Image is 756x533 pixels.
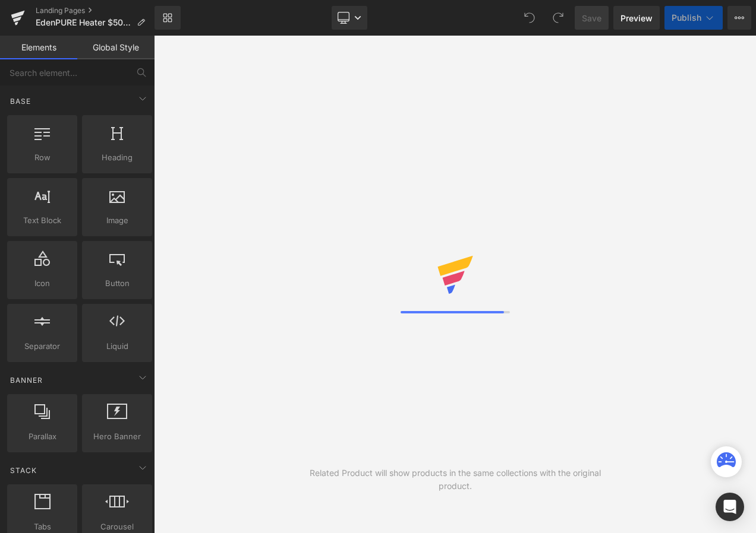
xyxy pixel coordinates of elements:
[86,214,149,227] span: Image
[716,493,744,521] div: Open Intercom Messenger
[86,340,149,353] span: Liquid
[155,6,181,30] a: New Library
[86,521,149,533] span: Carousel
[613,6,660,30] a: Preview
[664,6,723,30] button: Publish
[11,521,74,533] span: Tabs
[11,430,74,443] span: Parallax
[672,13,701,23] span: Publish
[304,467,606,493] div: Related Product will show products in the same collections with the original product.
[11,277,74,290] span: Icon
[11,340,74,353] span: Separator
[86,151,149,164] span: Heading
[36,18,132,27] span: EdenPURE Heater $50 off TV Ad
[11,214,74,227] span: Text Block
[727,6,751,30] button: More
[77,36,155,59] a: Global Style
[86,277,149,290] span: Button
[11,151,74,164] span: Row
[546,6,570,30] button: Redo
[582,12,601,24] span: Save
[9,96,32,107] span: Base
[9,375,44,386] span: Banner
[86,430,149,443] span: Hero Banner
[9,465,38,476] span: Stack
[620,12,653,24] span: Preview
[36,6,155,15] a: Landing Pages
[518,6,541,30] button: Undo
